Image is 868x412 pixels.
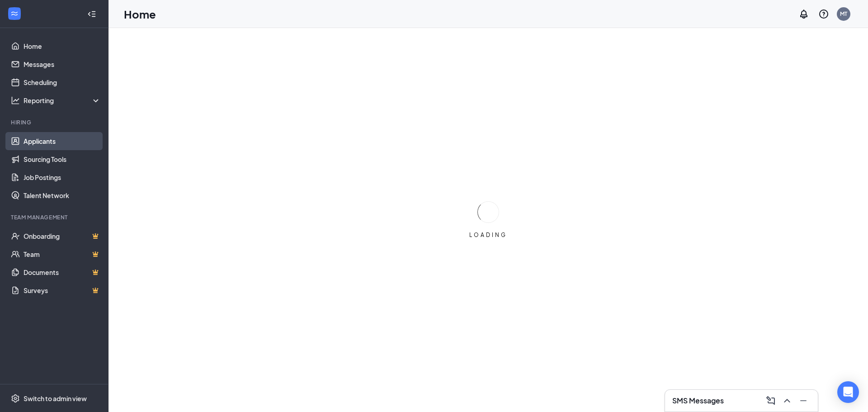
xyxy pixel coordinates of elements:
div: Switch to admin view [24,394,87,403]
div: Hiring [11,118,99,126]
h3: SMS Messages [672,396,724,406]
div: Team Management [11,213,99,221]
a: OnboardingCrown [24,227,101,245]
svg: Settings [11,394,20,403]
button: Minimize [796,393,811,408]
svg: Collapse [87,9,96,19]
svg: WorkstreamLogo [10,9,19,18]
button: ComposeMessage [764,393,778,408]
svg: Analysis [11,96,20,105]
a: Messages [24,55,101,73]
svg: Minimize [798,395,809,406]
svg: ChevronUp [782,395,793,406]
svg: QuestionInfo [818,9,829,19]
div: Reporting [24,96,101,105]
a: Sourcing Tools [24,150,101,168]
svg: ComposeMessage [765,395,776,406]
div: LOADING [466,231,511,239]
button: ChevronUp [780,393,794,408]
a: SurveysCrown [24,281,101,299]
a: Applicants [24,132,101,150]
a: Scheduling [24,73,101,91]
a: DocumentsCrown [24,263,101,281]
div: Open Intercom Messenger [837,381,859,403]
a: Job Postings [24,168,101,186]
a: TeamCrown [24,245,101,263]
a: Home [24,37,101,55]
div: MT [840,10,847,18]
a: Talent Network [24,186,101,204]
h1: Home [124,6,156,22]
svg: Notifications [798,9,809,19]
